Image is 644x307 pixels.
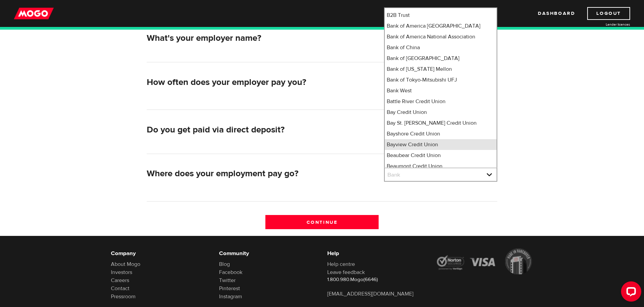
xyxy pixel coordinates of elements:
a: Dashboard [538,7,575,20]
h2: What's your employer name? [147,33,379,43]
li: Beaubear Credit Union [385,150,497,161]
iframe: LiveChat chat widget [616,279,644,307]
a: Instagram [219,293,242,300]
a: Facebook [219,269,242,276]
a: Logout [587,7,630,20]
p: 1.800.980.Mogo(6646) [327,276,425,283]
a: Investors [111,269,132,276]
input: Continue [265,215,379,229]
img: legal-icons-92a2ffecb4d32d839781d1b4e4802d7b.png [435,248,533,275]
li: Bay Credit Union [385,107,497,118]
a: Help centre [327,261,355,268]
li: Bank West [385,85,497,96]
a: Pinterest [219,285,240,292]
li: Bayshore Credit Union [385,128,497,139]
li: Bay St. [PERSON_NAME] Credit Union [385,118,497,128]
h6: Company [111,249,209,257]
a: Pressroom [111,293,136,300]
a: Careers [111,277,129,284]
li: Beaumont Credit Union [385,161,497,172]
a: About Mogo [111,261,140,268]
li: Bank of America National Association [385,31,497,42]
img: mogo_logo-11ee424be714fa7cbb0f0f49df9e16ec.png [14,7,54,20]
li: Bank of China [385,42,497,53]
h2: Do you get paid via direct deposit? [147,125,379,135]
a: [EMAIL_ADDRESS][DOMAIN_NAME] [327,290,413,297]
li: Bank of America [GEOGRAPHIC_DATA] [385,21,497,31]
li: Battle River Credit Union [385,96,497,107]
a: Blog [219,261,230,268]
a: Contact [111,285,129,292]
a: Leave feedback [327,269,365,276]
h6: Community [219,249,317,257]
li: Bayview Credit Union [385,139,497,150]
h2: Where does your employment pay go? [147,168,379,179]
li: Bank of [US_STATE] Mellon [385,64,497,74]
h6: Help [327,249,425,257]
li: Bank of [GEOGRAPHIC_DATA] [385,53,497,64]
a: Twitter [219,277,236,284]
a: Lender licences [579,22,630,27]
h2: How often does your employer pay you? [147,77,379,88]
li: B2B Trust [385,10,497,21]
li: Bank of Tokyo-Mitsubishi UFJ [385,74,497,85]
